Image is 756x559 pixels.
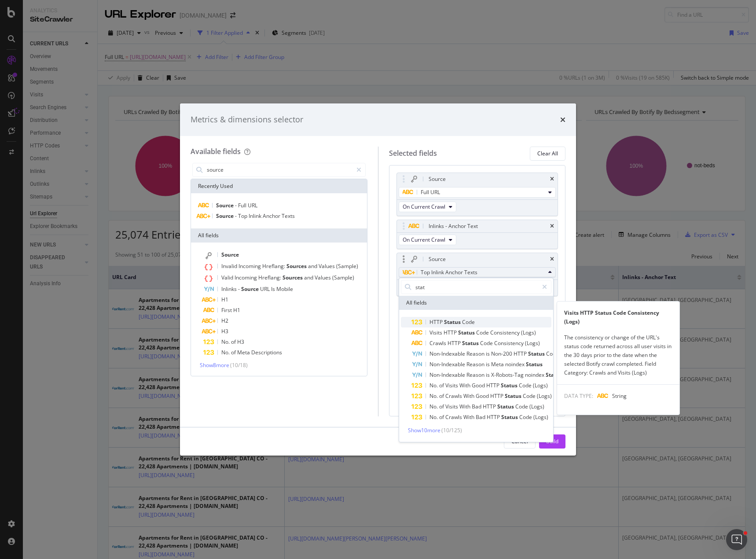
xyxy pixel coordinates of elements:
[249,212,263,220] span: Inlink
[497,403,515,410] span: Status
[557,333,679,377] div: The consistency or change of the URL's status code returned across all user visits in the 30 days...
[233,306,240,314] span: H1
[283,274,304,281] span: Sources
[439,382,445,389] span: of
[441,427,462,434] span: ( 10 / 125 )
[403,236,445,243] span: On Current Crawl
[429,371,466,379] span: Non-Indexable
[235,202,238,209] span: -
[248,202,257,209] span: URL
[180,103,576,456] div: modal
[408,427,440,434] span: Show 10 more
[533,382,548,389] span: (Logs)
[505,392,523,400] span: Status
[463,413,476,421] span: With
[239,262,262,270] span: Incoming
[462,318,475,326] span: Code
[429,222,478,231] div: Inlinks - Anchor Text
[191,179,367,193] div: Recently Used
[444,329,458,336] span: HTTP
[525,371,546,379] span: noindex
[286,262,308,270] span: Sources
[486,371,491,379] span: is
[421,268,477,276] span: Top Inlink Anchor Texts
[486,360,491,368] span: is
[476,413,487,421] span: Bad
[191,147,241,156] div: Available fields
[263,212,282,220] span: Anchor
[429,339,448,347] span: Crawls
[399,235,456,245] button: On Current Crawl
[466,350,486,357] span: Reason
[501,382,519,389] span: Status
[514,350,528,357] span: HTTP
[429,329,444,336] span: Visits
[237,338,244,346] span: H3
[550,177,554,182] div: times
[483,403,497,410] span: HTTP
[221,296,228,303] span: H1
[448,339,462,347] span: HTTP
[237,349,251,356] span: Meta
[399,296,553,310] div: All fields
[429,318,444,326] span: HTTP
[230,361,248,369] span: ( 10 / 18 )
[429,413,439,421] span: No.
[546,371,562,379] span: Status
[494,339,525,347] span: Consistency
[221,327,228,335] span: H3
[396,173,558,216] div: SourcetimesFull URLOn Current Crawl
[550,257,554,262] div: times
[557,309,679,326] div: Visits HTTP Status Code Consistency (Logs)
[308,262,319,270] span: and
[550,224,554,229] div: times
[399,267,556,278] button: Top Inlink Anchor Texts
[429,350,466,357] span: Non-Indexable
[332,274,354,281] span: (Sample)
[251,349,282,356] span: Descriptions
[231,338,237,346] span: of
[231,349,237,356] span: of
[221,317,228,324] span: H2
[235,274,258,281] span: Incoming
[221,274,235,281] span: Valid
[221,285,238,293] span: Inlinks
[271,285,276,293] span: Is
[505,360,526,368] span: noindex
[515,403,529,410] span: Code
[429,382,439,389] span: No.
[490,329,521,336] span: Consistency
[458,329,476,336] span: Status
[519,382,533,389] span: Code
[238,202,248,209] span: Full
[282,212,295,220] span: Texts
[439,392,445,400] span: of
[537,392,552,400] span: (Logs)
[546,350,559,357] span: Code
[206,163,352,177] input: Search by field name
[463,392,476,400] span: With
[564,392,593,400] span: DATA TYPE:
[221,349,231,356] span: No.
[523,392,537,400] span: Code
[472,403,483,410] span: Bad
[315,274,332,281] span: Values
[487,413,501,421] span: HTTP
[258,274,283,281] span: Hreflang:
[238,285,241,293] span: -
[560,114,565,125] div: times
[216,212,235,220] span: Source
[472,382,486,389] span: Good
[421,188,440,196] span: Full URL
[336,262,358,270] span: (Sample)
[221,262,239,270] span: Invalid
[490,392,505,400] span: HTTP
[526,360,543,368] span: Status
[466,360,486,368] span: Reason
[537,150,558,157] div: Clear All
[528,350,546,357] span: Status
[191,228,367,243] div: All fields
[525,339,540,347] span: (Logs)
[521,329,536,336] span: (Logs)
[429,403,439,410] span: No.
